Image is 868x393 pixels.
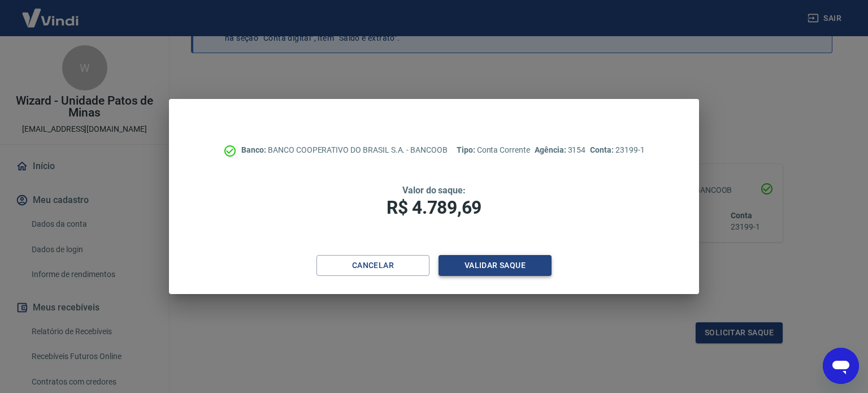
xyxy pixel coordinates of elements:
span: Valor do saque: [402,185,466,196]
p: BANCO COOPERATIVO DO BRASIL S.A. - BANCOOB [241,144,448,156]
span: Banco: [241,145,268,154]
span: Tipo: [457,145,477,154]
span: R$ 4.789,69 [387,197,481,218]
span: Conta: [590,145,615,154]
p: 23199-1 [590,144,644,156]
span: Agência: [535,145,568,154]
button: Validar saque [439,255,552,276]
p: 3154 [535,144,585,156]
button: Cancelar [316,255,429,276]
iframe: Botão para abrir a janela de mensagens [823,348,859,384]
p: Conta Corrente [457,144,530,156]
